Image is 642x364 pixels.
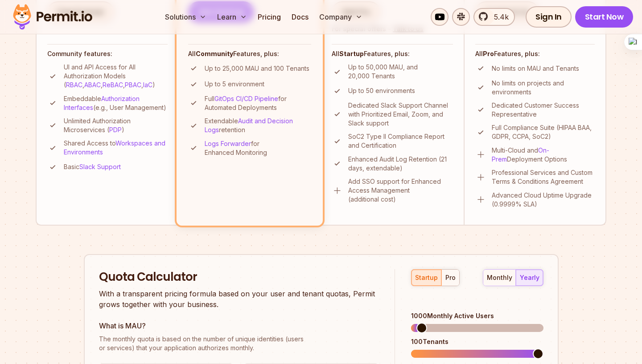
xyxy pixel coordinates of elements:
p: Full Compliance Suite (HIPAA BAA, GDPR, CCPA, SoC2) [492,123,595,141]
p: No limits on MAU and Tenants [492,64,579,73]
h4: Community features: [47,49,168,58]
p: Dedicated Customer Success Representative [492,101,595,119]
a: Audit and Decision Logs [205,117,293,133]
p: Shared Access to [64,139,168,157]
p: No limits on projects and environments [492,79,595,97]
p: Full for Automated Deployments [205,94,311,112]
p: Up to 50,000 MAU, and 20,000 Tenants [348,63,453,81]
a: GitOps CI/CD Pipeline [214,95,278,102]
p: SoC2 Type II Compliance Report and Certification [348,132,453,150]
strong: Community [196,50,233,57]
a: IaC [143,81,152,89]
a: Sign In [526,6,572,28]
a: Start Now [575,6,634,28]
a: ABAC [84,81,101,89]
p: Enhanced Audit Log Retention (21 days, extendable) [348,155,453,173]
p: Add SSO support for Enhanced Access Management (additional cost) [348,177,453,204]
h4: All Features, plus: [475,49,595,58]
p: Advanced Cloud Uptime Upgrade (0.9999% SLA) [492,191,595,209]
h2: Quota Calculator [99,269,379,285]
a: 5.4k [473,8,515,26]
p: Professional Services and Custom Terms & Conditions Agreement [492,168,595,186]
a: PDP [109,126,122,133]
a: Logs Forwarder [205,140,251,147]
a: Slack Support [79,163,121,170]
p: With a transparent pricing formula based on your user and tenant quotas, Permit grows together wi... [99,288,379,310]
button: Company [316,8,366,26]
h4: All Features, plus: [188,49,311,58]
h4: All Features, plus: [332,49,453,58]
p: Embeddable (e.g., User Management) [64,94,168,112]
a: Authorization Interfaces [64,95,140,111]
span: 5.4k [489,12,509,22]
a: Docs [288,8,312,26]
p: Up to 25,000 MAU and 100 Tenants [205,64,309,73]
a: RBAC [66,81,82,89]
button: Learn [214,8,251,26]
p: for Enhanced Monitoring [205,139,311,157]
p: Dedicated Slack Support Channel with Prioritized Email, Zoom, and Slack support [348,101,453,128]
strong: Startup [339,50,364,57]
div: 100 Tenants [411,337,543,346]
h3: What is MAU? [99,320,379,331]
p: or services) that your application authorizes monthly. [99,335,379,352]
a: On-Prem [492,146,549,163]
img: Permit logo [9,2,96,32]
a: ReBAC [103,81,123,89]
div: pro [445,273,456,282]
p: Multi-Cloud and Deployment Options [492,146,595,164]
p: Unlimited Authorization Microservices ( ) [64,117,168,134]
p: Up to 50 environments [348,86,415,95]
div: 1000 Monthly Active Users [411,311,543,320]
div: monthly [487,273,512,282]
p: UI and API Access for All Authorization Models ( , , , , ) [64,63,168,89]
p: Up to 5 environment [205,80,264,89]
p: Extendable retention [205,117,311,134]
button: Solutions [161,8,210,26]
span: The monthly quota is based on the number of unique identities (users [99,335,379,344]
a: PBAC [125,81,141,89]
strong: Pro [483,50,494,57]
p: Basic [64,162,121,171]
a: Pricing [254,8,284,26]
